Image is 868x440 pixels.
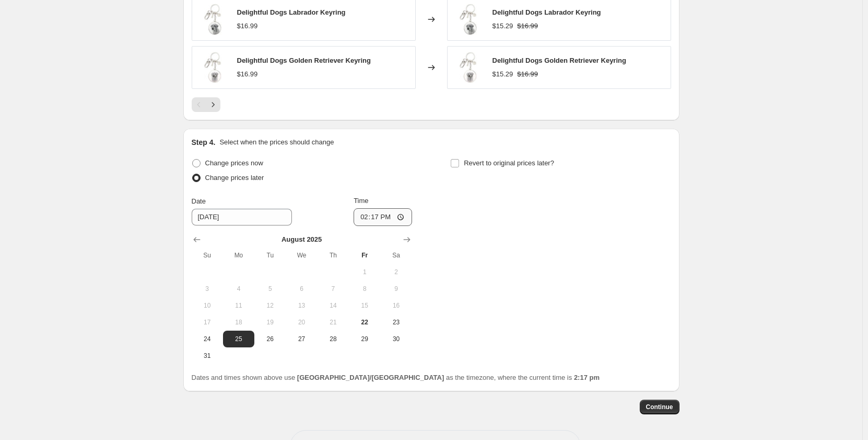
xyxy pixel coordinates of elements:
span: 15 [353,301,376,310]
button: Tuesday August 5 2025 [254,280,286,297]
button: Sunday August 17 2025 [192,314,223,331]
th: Tuesday [254,247,286,264]
button: Wednesday August 20 2025 [286,314,317,331]
button: Thursday August 28 2025 [318,331,349,347]
span: Delightful Dogs Labrador Keyring [237,8,346,16]
span: 31 [196,352,219,360]
button: Sunday August 3 2025 [192,280,223,297]
span: Dates and times shown above use as the timezone, where the current time is [192,374,600,381]
span: 4 [227,285,250,293]
span: Continue [646,403,673,411]
button: Saturday August 2 2025 [380,264,412,280]
p: Select when the prices should change [219,137,334,148]
button: Thursday August 7 2025 [318,280,349,297]
span: Delightful Dogs Labrador Keyring [492,8,601,16]
button: Show next month, September 2025 [400,232,414,247]
span: 3 [196,285,219,293]
span: 5 [259,285,281,293]
span: Time [354,197,368,205]
h2: Step 4. [192,137,216,148]
span: 28 [322,335,345,343]
button: Monday August 4 2025 [223,280,254,297]
button: Today Friday August 22 2025 [349,314,380,331]
button: Sunday August 31 2025 [192,347,223,364]
span: $16.99 [517,22,538,30]
span: 29 [353,335,376,343]
b: 2:17 pm [574,374,600,381]
th: Monday [223,247,254,264]
button: Friday August 1 2025 [349,264,380,280]
button: Tuesday August 26 2025 [254,331,286,347]
button: Wednesday August 27 2025 [286,331,317,347]
button: Monday August 18 2025 [223,314,254,331]
th: Sunday [192,247,223,264]
span: 11 [227,301,250,310]
img: 519811_8441a99c-1da1-49ab-ba8c-5112d230164d_80x.jpg [453,52,484,83]
button: Next [206,97,220,112]
button: Thursday August 14 2025 [318,297,349,314]
input: 8/22/2025 [192,209,292,225]
span: 6 [290,285,313,293]
span: 19 [259,318,281,326]
span: 23 [384,318,407,326]
span: 25 [227,335,250,343]
span: Fr [353,251,376,260]
span: $16.99 [517,70,538,78]
span: Mo [227,251,250,260]
span: 24 [196,335,219,343]
span: 26 [259,335,281,343]
button: Sunday August 24 2025 [192,331,223,347]
span: 12 [259,301,281,310]
button: Show previous month, July 2025 [190,232,204,247]
button: Monday August 25 2025 [223,331,254,347]
span: 1 [353,268,376,276]
button: Tuesday August 19 2025 [254,314,286,331]
span: 7 [322,285,345,293]
span: 10 [196,301,219,310]
th: Saturday [380,247,412,264]
span: 20 [290,318,313,326]
span: Tu [259,251,281,260]
button: Friday August 15 2025 [349,297,380,314]
span: Su [196,251,219,260]
button: Continue [640,400,679,414]
th: Wednesday [286,247,317,264]
span: 30 [384,335,407,343]
span: 13 [290,301,313,310]
button: Saturday August 9 2025 [380,280,412,297]
span: 22 [353,318,376,326]
span: $16.99 [237,22,258,30]
span: 9 [384,285,407,293]
b: [GEOGRAPHIC_DATA]/[GEOGRAPHIC_DATA] [297,374,444,381]
span: 14 [322,301,345,310]
span: 17 [196,318,219,326]
button: Monday August 11 2025 [223,297,254,314]
button: Wednesday August 6 2025 [286,280,317,297]
span: 8 [353,285,376,293]
span: Sa [384,251,407,260]
span: Change prices later [205,174,264,182]
span: $15.29 [492,22,513,30]
img: 519811_8441a99c-1da1-49ab-ba8c-5112d230164d_80x.jpg [197,52,229,83]
span: Th [322,251,345,260]
span: Delightful Dogs Golden Retriever Keyring [237,57,371,64]
th: Friday [349,247,380,264]
span: $15.29 [492,70,513,78]
span: $16.99 [237,70,258,78]
button: Wednesday August 13 2025 [286,297,317,314]
button: Friday August 8 2025 [349,280,380,297]
th: Thursday [318,247,349,264]
button: Tuesday August 12 2025 [254,297,286,314]
button: Friday August 29 2025 [349,331,380,347]
button: Sunday August 10 2025 [192,297,223,314]
span: 18 [227,318,250,326]
span: Revert to original prices later? [464,159,554,167]
button: Saturday August 16 2025 [380,297,412,314]
nav: Pagination [192,97,220,112]
span: 21 [322,318,345,326]
button: Saturday August 30 2025 [380,331,412,347]
span: We [290,251,313,260]
span: Date [192,197,206,205]
button: Saturday August 23 2025 [380,314,412,331]
span: 27 [290,335,313,343]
